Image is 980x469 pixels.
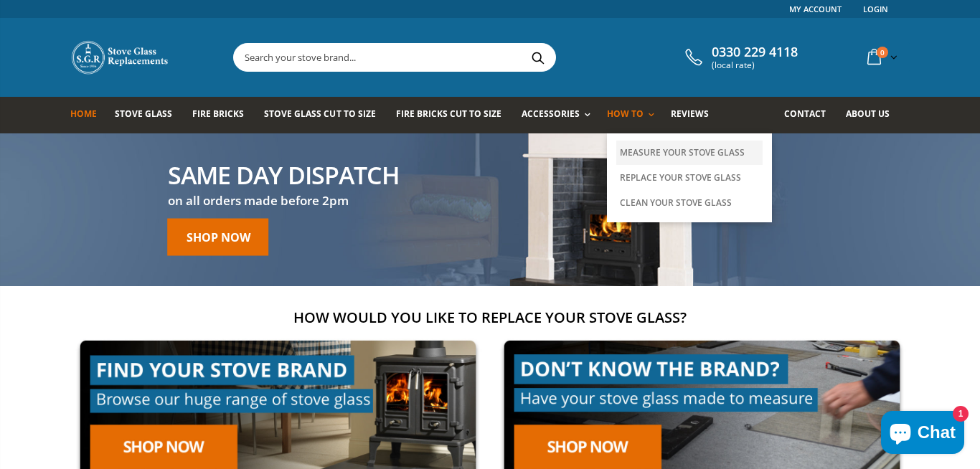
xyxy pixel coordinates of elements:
[192,97,255,133] a: Fire Bricks
[877,47,888,58] span: 0
[264,97,386,133] a: Stove Glass Cut To Size
[168,218,269,255] a: Shop Now
[862,43,900,71] a: 0
[522,97,598,133] a: Accessories
[70,97,108,133] a: Home
[712,44,798,60] span: 0330 229 4118
[115,108,172,120] span: Stove Glass
[671,97,720,133] a: Reviews
[168,192,400,209] h3: on all orders made before 2pm
[616,141,763,165] a: Measure Your Stove Glass
[70,39,171,75] img: Stove Glass Replacement
[616,190,763,215] a: Clean Your Stove Glass
[192,108,244,120] span: Fire Bricks
[607,108,644,120] span: How To
[784,108,826,120] span: Contact
[712,60,798,70] span: (local rate)
[396,108,501,120] span: Fire Bricks Cut To Size
[616,165,763,190] a: Replace Your Stove Glass
[522,108,580,120] span: Accessories
[70,108,97,120] span: Home
[682,44,798,70] a: 0330 229 4118 (local rate)
[522,44,554,71] button: Search
[846,97,900,133] a: About us
[264,108,375,120] span: Stove Glass Cut To Size
[846,108,890,120] span: About us
[607,97,661,133] a: How To
[877,411,969,458] inbox-online-store-chat: Shopify online store chat
[784,97,837,133] a: Contact
[234,44,716,71] input: Search your stove brand...
[396,97,512,133] a: Fire Bricks Cut To Size
[115,97,183,133] a: Stove Glass
[70,308,910,327] h2: How would you like to replace your stove glass?
[671,108,709,120] span: Reviews
[168,162,400,186] h2: Same day Dispatch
